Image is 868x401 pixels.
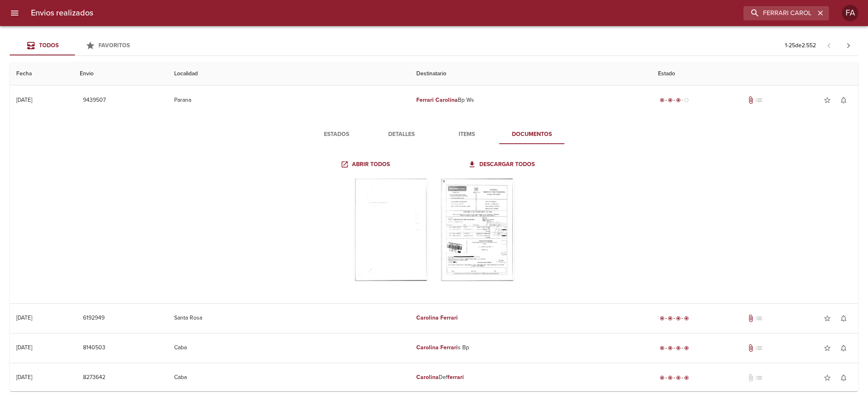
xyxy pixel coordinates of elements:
[168,85,410,115] td: Parana
[339,157,393,172] a: Abrir todos
[684,316,689,321] span: radio_button_checked
[80,93,109,108] button: 9439507
[668,375,673,380] span: radio_button_checked
[73,62,168,85] th: Envio
[416,96,434,103] em: Ferrari
[168,363,410,392] td: Caba
[439,129,494,140] span: Items
[416,374,439,381] em: Carolina
[16,344,32,351] div: [DATE]
[676,98,681,103] span: radio_button_checked
[16,96,32,103] div: [DATE]
[10,62,73,85] th: Fecha
[755,314,763,322] span: No tiene pedido asociado
[747,344,755,352] span: Tiene documentos adjuntos
[168,333,410,363] td: Caba
[668,316,673,321] span: radio_button_checked
[823,374,831,382] span: star_border
[840,374,848,382] span: notifications_none
[658,314,691,322] div: Entregado
[785,42,816,50] p: 1 - 25 de 2.552
[835,92,852,108] button: Activar notificaciones
[684,375,689,380] span: radio_button_checked
[342,160,390,170] span: Abrir todos
[835,310,852,326] button: Activar notificaciones
[668,98,673,103] span: radio_button_checked
[504,129,560,140] span: Documentos
[309,129,364,140] span: Estados
[835,340,852,356] button: Activar notificaciones
[466,157,538,172] a: Descargar todos
[410,333,651,363] td: s Bp
[819,370,835,386] button: Agregar a favoritos
[410,62,651,85] th: Destinatario
[435,96,458,103] em: Carolina
[840,314,848,322] span: notifications_none
[80,311,108,326] button: 6192949
[660,346,665,351] span: radio_button_checked
[410,85,651,115] td: Bp Ws
[416,314,439,321] em: Carolina
[743,6,815,20] input: buscar
[31,7,93,20] h6: Envios realizados
[5,3,24,23] button: menu
[652,62,858,85] th: Estado
[755,96,763,104] span: No tiene pedido asociado
[819,310,835,326] button: Agregar a favoritos
[676,346,681,351] span: radio_button_checked
[658,96,691,104] div: En viaje
[448,374,464,381] em: ferrari
[168,62,410,85] th: Localidad
[747,374,755,382] span: No tiene documentos adjuntos
[823,96,831,104] span: star_border
[755,374,763,382] span: No tiene pedido asociado
[840,344,848,352] span: notifications_none
[676,316,681,321] span: radio_button_checked
[755,344,763,352] span: No tiene pedido asociado
[819,92,835,108] button: Agregar a favoritos
[80,340,109,355] button: 8140503
[354,179,428,280] div: Arir imagen
[470,160,535,170] span: Descargar todos
[660,375,665,380] span: radio_button_checked
[660,316,665,321] span: radio_button_checked
[684,346,689,351] span: radio_button_checked
[819,340,835,356] button: Agregar a favoritos
[440,344,458,351] em: Ferrari
[83,95,106,105] span: 9439507
[80,370,109,385] button: 8273642
[374,129,429,140] span: Detalles
[823,314,831,322] span: star_border
[658,374,691,382] div: Entregado
[842,5,858,21] div: FA
[83,373,105,383] span: 8273642
[98,42,130,49] span: Favoritos
[676,375,681,380] span: radio_button_checked
[16,314,32,321] div: [DATE]
[304,125,564,144] div: Tabs detalle de guia
[840,96,848,104] span: notifications_none
[39,42,59,49] span: Todos
[823,344,831,352] span: star_border
[835,370,852,386] button: Activar notificaciones
[410,363,651,392] td: Def
[660,98,665,103] span: radio_button_checked
[440,314,458,321] em: Ferrari
[10,36,140,55] div: Tabs Envios
[416,344,439,351] em: Carolina
[658,344,691,352] div: Entregado
[747,96,755,104] span: Tiene documentos adjuntos
[83,313,105,323] span: 6192949
[16,374,32,381] div: [DATE]
[684,98,689,103] span: radio_button_unchecked
[668,346,673,351] span: radio_button_checked
[441,179,514,280] div: Arir imagen
[83,343,105,353] span: 8140503
[168,304,410,333] td: Santa Rosa
[747,314,755,322] span: Tiene documentos adjuntos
